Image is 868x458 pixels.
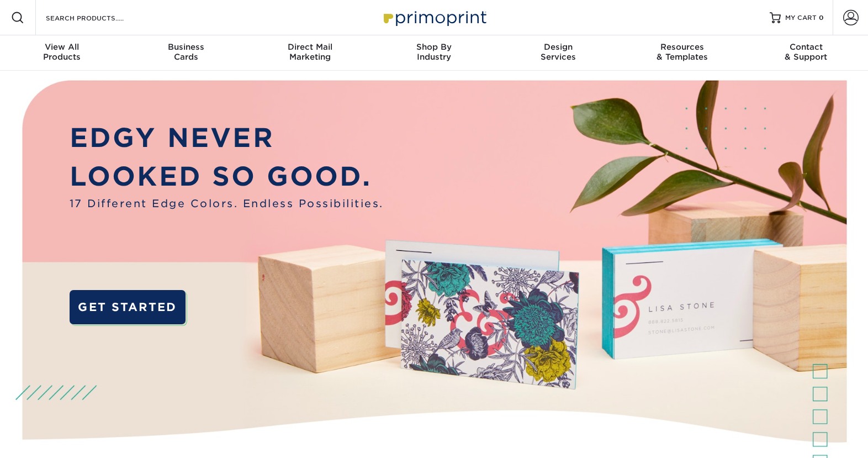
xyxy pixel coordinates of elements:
[785,13,817,23] span: MY CART
[744,35,868,71] a: Contact& Support
[372,35,496,71] a: Shop ByIndustry
[248,42,372,52] span: Direct Mail
[70,290,186,324] a: GET STARTED
[620,42,744,52] span: Resources
[496,42,620,62] div: Services
[70,157,384,196] p: LOOKED SO GOOD.
[70,118,384,157] p: EDGY NEVER
[124,35,248,71] a: BusinessCards
[744,42,868,62] div: & Support
[379,6,489,29] img: Primoprint
[496,42,620,52] span: Design
[819,14,824,22] span: 0
[744,42,868,52] span: Contact
[496,35,620,71] a: DesignServices
[372,42,496,52] span: Shop By
[45,11,152,24] input: SEARCH PRODUCTS.....
[124,42,248,52] span: Business
[248,42,372,62] div: Marketing
[372,42,496,62] div: Industry
[620,42,744,62] div: & Templates
[620,35,744,71] a: Resources& Templates
[124,42,248,62] div: Cards
[70,196,384,212] span: 17 Different Edge Colors. Endless Possibilities.
[248,35,372,71] a: Direct MailMarketing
